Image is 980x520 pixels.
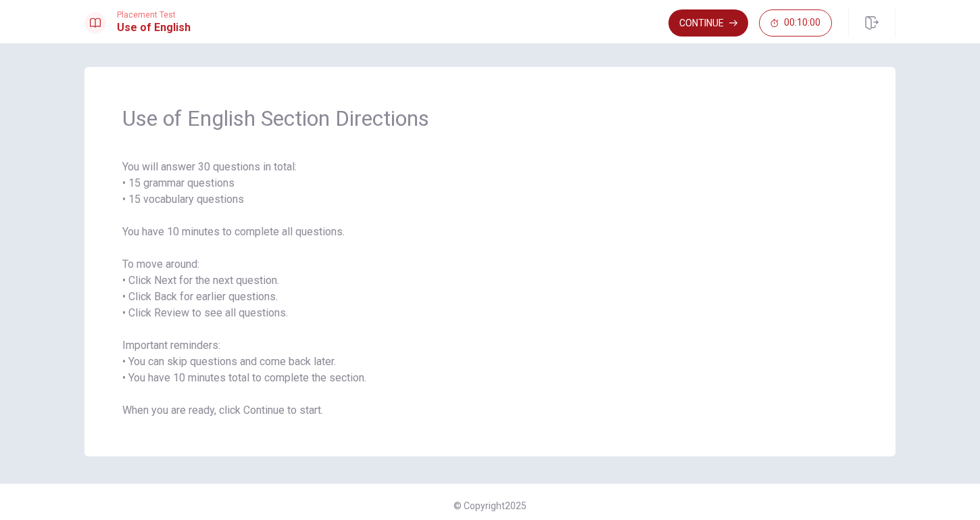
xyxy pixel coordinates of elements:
[122,105,858,132] span: Use of English Section Directions
[117,10,191,20] span: Placement Test
[454,500,526,511] span: © Copyright 2025
[122,159,858,419] span: You will answer 30 questions in total: • 15 grammar questions • 15 vocabulary questions You have ...
[784,18,820,28] span: 00:10:00
[759,9,832,37] button: 00:10:00
[668,9,748,37] button: Continue
[117,20,191,36] h1: Use of English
